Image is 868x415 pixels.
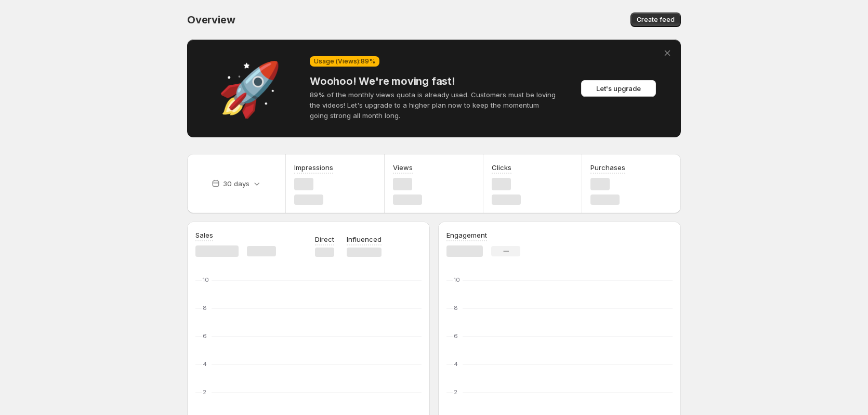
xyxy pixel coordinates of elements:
h3: Sales [195,230,213,240]
h3: Views [393,162,413,173]
text: 8 [203,304,207,312]
p: 89% of the monthly views quota is already used. Customers must be loving the videos! Let's upgrad... [310,89,558,121]
span: Let's upgrade [596,83,641,94]
div: Usage (Views): 89 % [310,56,379,67]
text: 8 [454,304,458,312]
p: Direct [315,234,334,244]
h3: Engagement [446,230,487,240]
h3: Purchases [590,162,625,173]
text: 10 [454,276,460,283]
span: Create feed [637,16,675,24]
h3: Impressions [294,162,333,173]
h4: Woohoo! We're moving fast! [310,75,558,87]
p: 30 days [223,178,249,189]
button: Let's upgrade [581,80,656,97]
button: Create feed [630,12,681,27]
text: 4 [454,360,458,368]
text: 6 [454,332,458,340]
text: 6 [203,332,207,340]
text: 4 [203,360,207,368]
p: Influenced [347,234,382,244]
text: 2 [203,388,206,396]
div: 🚀 [198,83,301,94]
h3: Clicks [492,162,511,173]
text: 10 [203,276,209,283]
span: Overview [187,14,235,26]
text: 2 [454,388,457,396]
